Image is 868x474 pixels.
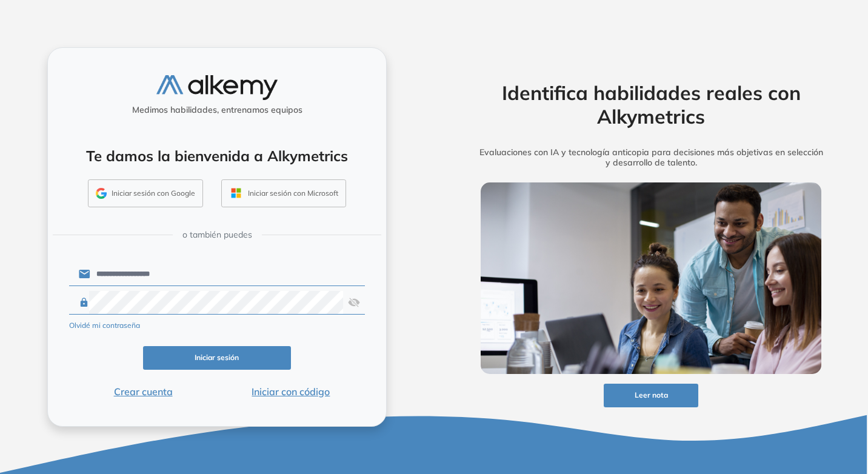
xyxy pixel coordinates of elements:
button: Iniciar sesión con Google [88,179,203,207]
h2: Identifica habilidades reales con Alkymetrics [462,81,840,128]
img: GMAIL_ICON [96,188,107,199]
h5: Medimos habilidades, entrenamos equipos [53,105,381,115]
button: Olvidé mi contraseña [69,320,140,331]
h5: Evaluaciones con IA y tecnología anticopia para decisiones más objetivas en selección y desarroll... [462,147,840,168]
img: OUTLOOK_ICON [229,186,243,200]
button: Crear cuenta [69,384,217,399]
button: Iniciar sesión [143,346,291,370]
h4: Te damos la bienvenida a Alkymetrics [64,147,370,165]
img: logo-alkemy [156,75,278,100]
img: img-more-info [481,182,821,374]
span: o también puedes [182,229,252,241]
button: Iniciar con código [217,384,365,399]
img: asd [348,291,360,314]
button: Iniciar sesión con Microsoft [221,179,346,207]
iframe: Chat Widget [650,333,868,474]
button: Leer nota [604,384,698,407]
